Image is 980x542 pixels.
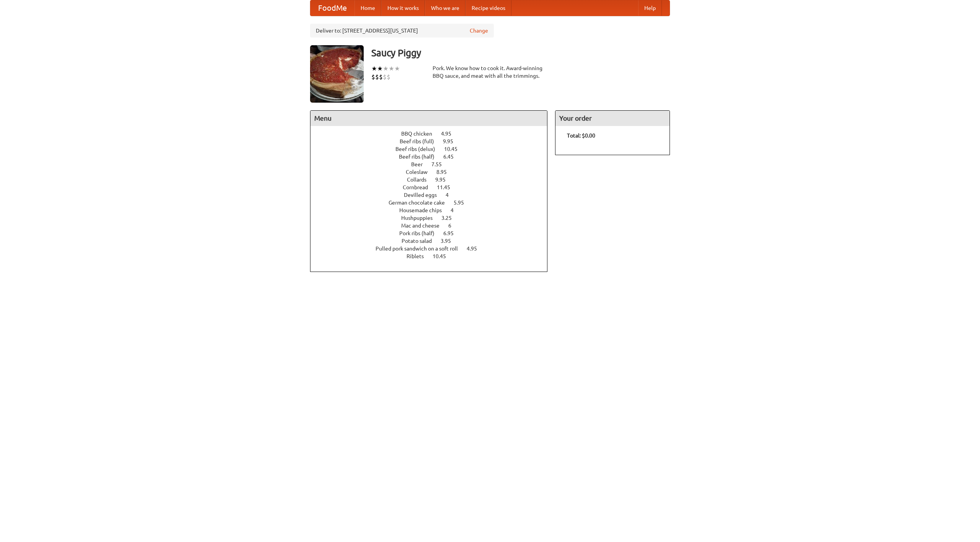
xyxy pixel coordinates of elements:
li: $ [387,73,390,81]
span: 4 [446,192,456,198]
span: 11.45 [437,184,458,190]
a: Hushpuppies 3.25 [401,215,466,221]
h3: Saucy Piggy [371,45,670,61]
span: 3.95 [441,238,459,244]
a: Who we are [425,0,465,16]
span: Hushpuppies [401,215,440,221]
a: Riblets 10.45 [407,253,460,259]
span: Potato salad [402,238,439,244]
a: Housemade chips 4 [399,207,468,213]
a: Recipe videos [465,0,511,16]
div: Deliver to: [STREET_ADDRESS][US_STATE] [310,24,494,38]
a: Cornbread 11.45 [403,184,464,190]
span: Beef ribs (half) [399,154,442,160]
span: 8.95 [436,169,454,175]
span: 5.95 [454,200,472,206]
a: German chocolate cake 5.95 [389,200,478,206]
b: Total: $0.00 [567,133,595,139]
span: 9.95 [435,177,453,183]
span: Beef ribs (full) [400,138,442,144]
a: BBQ chicken 4.95 [401,131,465,137]
li: $ [383,73,387,81]
span: Mac and cheese [401,223,447,229]
a: Potato salad 3.95 [402,238,465,244]
a: Coleslaw 8.95 [406,169,461,175]
span: 10.45 [444,146,465,152]
li: ★ [394,64,400,73]
a: Beef ribs (full) 9.95 [400,138,467,144]
span: Housemade chips [399,207,449,213]
li: ★ [383,64,389,73]
li: $ [371,73,375,81]
a: Beef ribs (half) 6.45 [399,154,468,160]
h4: Your order [555,111,670,126]
div: Pork. We know how to cook it. Award-winning BBQ sauce, and meat with all the trimmings. [433,64,547,80]
span: German chocolate cake [389,200,452,206]
a: Devilled eggs 4 [404,192,463,198]
a: Pork ribs (half) 6.95 [399,230,468,236]
span: 7.55 [431,161,449,167]
li: ★ [377,64,383,73]
span: Beef ribs (delux) [395,146,443,152]
a: Beer 7.55 [411,161,456,167]
a: Mac and cheese 6 [401,223,465,229]
span: Coleslaw [406,169,435,175]
span: Beer [411,161,430,167]
span: 6 [448,223,459,229]
a: Pulled pork sandwich on a soft roll 4.95 [376,246,491,252]
span: 9.95 [443,138,461,144]
li: $ [375,73,379,81]
span: 4.95 [441,131,459,137]
a: Change [470,27,488,34]
h4: Menu [310,111,547,126]
a: How it works [381,0,425,16]
a: Beef ribs (delux) 10.45 [395,146,472,152]
span: Devilled eggs [404,192,444,198]
li: ★ [389,64,394,73]
span: Pulled pork sandwich on a soft roll [376,246,465,252]
span: 10.45 [433,253,454,259]
li: ★ [371,64,377,73]
span: Riblets [407,253,431,259]
span: Collards [407,177,434,183]
img: angular.jpg [310,45,364,103]
a: Home [354,0,381,16]
span: 6.95 [443,230,461,236]
span: Pork ribs (half) [399,230,442,236]
li: $ [379,73,383,81]
span: Cornbread [403,184,436,190]
a: FoodMe [310,0,354,16]
span: 4 [451,207,461,213]
span: BBQ chicken [401,131,440,137]
a: Help [638,0,662,16]
a: Collards 9.95 [407,177,460,183]
span: 3.25 [441,215,459,221]
span: 4.95 [467,246,485,252]
span: 6.45 [443,154,461,160]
